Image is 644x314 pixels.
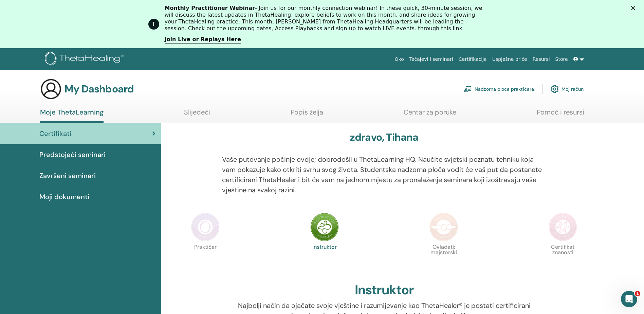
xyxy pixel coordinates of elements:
div: Schließen [631,6,638,10]
a: Moj račun [551,82,584,97]
img: Certificate of Science [549,213,577,241]
img: Master [429,213,458,241]
iframe: Intercom live chat [621,291,637,307]
img: cog.svg [551,83,559,95]
a: Join Live or Replays Here [165,36,241,43]
a: Moje ThetaLearning [40,108,104,123]
p: Vaše putovanje počinje ovdje; dobrodošli u ThetaLearning HQ. Naučite svjetski poznatu tehniku koj... [222,154,546,195]
a: Store [553,53,571,66]
img: logo.png [45,52,126,67]
img: chalkboard-teacher.svg [464,86,472,92]
a: Centar za poruke [404,108,456,121]
a: Nadzorna ploča praktičara [464,82,534,97]
h3: zdravo, Tihana [350,131,419,143]
span: Završeni seminari [39,171,96,181]
a: Certifikacija [456,53,490,66]
img: Instructor [310,213,339,241]
a: Tečajevi i seminari [407,53,456,66]
span: 1 [635,291,640,296]
img: generic-user-icon.jpg [40,78,62,100]
span: Predstojeći seminari [39,150,106,160]
img: Practitioner [191,213,220,241]
div: Profile image for ThetaHealing [148,19,159,30]
span: Certifikati [39,128,71,139]
p: Instruktor [310,244,339,273]
b: Monthly Practitioner Webinar [165,5,255,11]
a: Resursi [530,53,553,66]
p: Praktičar [191,244,220,273]
a: Oko [392,53,407,66]
h3: My Dashboard [65,83,134,95]
p: Ovladati; majstorski [429,244,458,273]
div: - Join us for our monthly connection webinar! In these quick, 30-minute session, we will discuss ... [165,5,485,32]
h2: Instruktor [355,282,414,298]
a: Slijedeći [184,108,210,121]
a: Pomoć i resursi [537,108,584,121]
a: Popis želja [291,108,323,121]
a: Uspješne priče [490,53,530,66]
p: Certifikat znanosti [549,244,577,273]
span: Moji dokumenti [39,192,89,202]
